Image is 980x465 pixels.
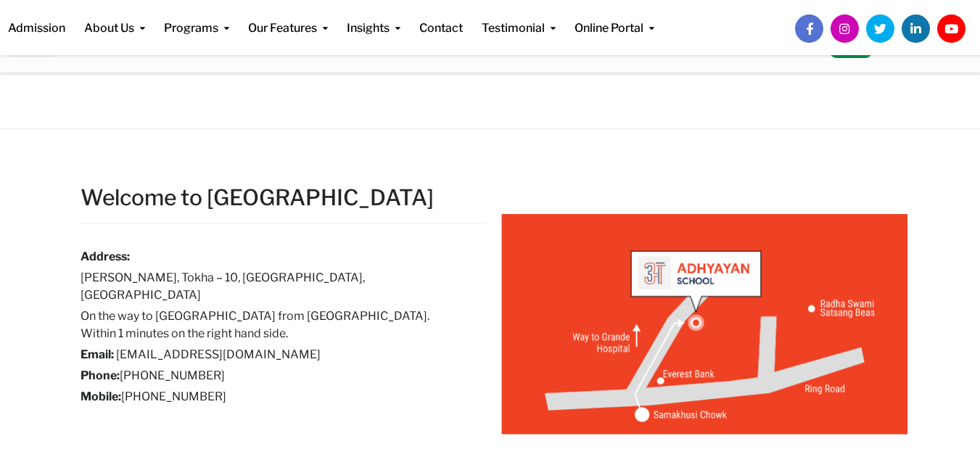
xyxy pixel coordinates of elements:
img: Adhyayan - Map [501,214,907,435]
strong: Mobile: [81,390,121,403]
h6: [PHONE_NUMBER] [81,367,465,384]
a: [EMAIL_ADDRESS][DOMAIN_NAME] [116,347,321,361]
h2: Welcome to [GEOGRAPHIC_DATA] [81,184,487,211]
strong: Address: [81,250,130,263]
h6: On the way to [GEOGRAPHIC_DATA] from [GEOGRAPHIC_DATA]. Within 1 minutes on the right hand side. [81,308,465,342]
h6: [PHONE_NUMBER] [81,388,465,406]
h6: [PERSON_NAME], Tokha – 10, [GEOGRAPHIC_DATA], [GEOGRAPHIC_DATA] [81,269,465,304]
strong: Email: [81,347,114,361]
strong: Phone: [81,369,120,382]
